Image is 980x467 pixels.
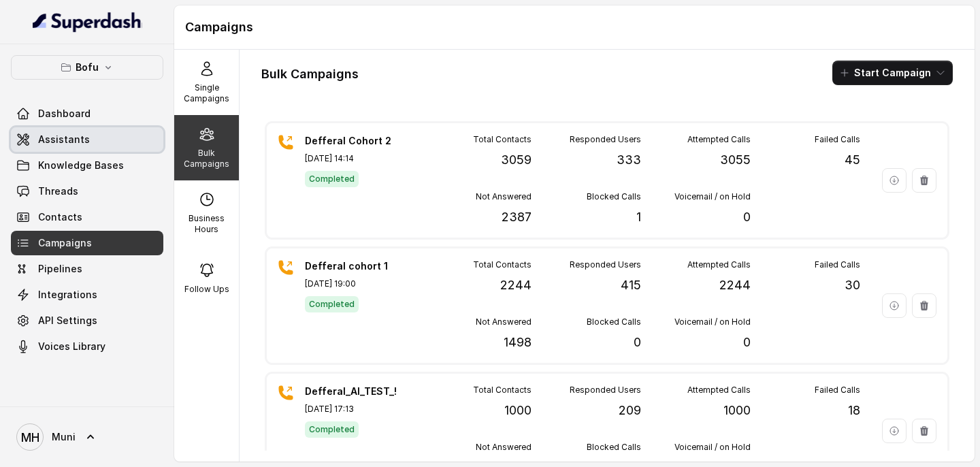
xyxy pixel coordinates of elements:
[570,259,641,270] p: Responded Users
[473,259,532,270] p: Total Contacts
[845,150,860,170] p: 45
[11,153,163,178] a: Knowledge Bases
[848,401,860,420] p: 18
[476,442,532,453] p: Not Answered
[687,134,751,145] p: Attempted Calls
[476,317,532,327] p: Not Answered
[720,150,751,170] p: 3055
[687,385,751,396] p: Attempted Calls
[617,150,641,170] p: 333
[180,82,233,104] p: Single Campaigns
[180,213,233,235] p: Business Hours
[305,259,400,273] p: Defferal cohort 1
[38,184,78,198] span: Threads
[634,333,641,352] p: 0
[502,208,532,227] p: 2387
[38,159,124,172] span: Knowledge Bases
[570,385,641,396] p: Responded Users
[11,334,163,359] a: Voices Library
[621,276,641,295] p: 415
[743,208,751,227] p: 0
[501,150,532,170] p: 3059
[674,442,751,453] p: Voicemail / on Hold
[473,134,532,145] p: Total Contacts
[11,55,163,80] button: Bofu
[52,430,76,444] span: Muni
[305,171,359,187] span: Completed
[180,148,233,170] p: Bulk Campaigns
[11,308,163,333] a: API Settings
[674,191,751,202] p: Voicemail / on Hold
[38,133,90,146] span: Assistants
[500,276,532,295] p: 2244
[674,317,751,327] p: Voicemail / on Hold
[832,61,953,85] button: Start Campaign
[305,404,400,415] p: [DATE] 17:13
[743,333,751,352] p: 0
[587,191,641,202] p: Blocked Calls
[76,59,99,76] p: Bofu
[38,107,91,120] span: Dashboard
[815,259,860,270] p: Failed Calls
[305,385,400,398] p: Defferal_AI_TEST_!
[11,127,163,152] a: Assistants
[473,385,532,396] p: Total Contacts
[38,210,82,224] span: Contacts
[636,208,641,227] p: 1
[184,284,229,295] p: Follow Ups
[11,205,163,229] a: Contacts
[38,288,97,302] span: Integrations
[305,153,400,164] p: [DATE] 14:14
[587,442,641,453] p: Blocked Calls
[38,340,105,353] span: Voices Library
[687,259,751,270] p: Attempted Calls
[11,283,163,307] a: Integrations
[815,134,860,145] p: Failed Calls
[719,276,751,295] p: 2244
[11,179,163,204] a: Threads
[305,278,400,289] p: [DATE] 19:00
[261,63,359,85] h1: Bulk Campaigns
[570,134,641,145] p: Responded Users
[11,418,163,456] a: Muni
[587,317,641,327] p: Blocked Calls
[476,191,532,202] p: Not Answered
[305,421,359,438] span: Completed
[33,11,142,33] img: light.svg
[305,134,400,148] p: Defferal Cohort 2
[815,385,860,396] p: Failed Calls
[305,296,359,312] span: Completed
[723,401,751,420] p: 1000
[11,231,163,255] a: Campaigns
[38,262,82,276] span: Pipelines
[185,16,964,38] h1: Campaigns
[38,314,97,327] span: API Settings
[619,401,641,420] p: 209
[504,333,532,352] p: 1498
[845,276,860,295] p: 30
[38,236,92,250] span: Campaigns
[11,257,163,281] a: Pipelines
[504,401,532,420] p: 1000
[21,430,39,445] text: MH
[11,101,163,126] a: Dashboard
